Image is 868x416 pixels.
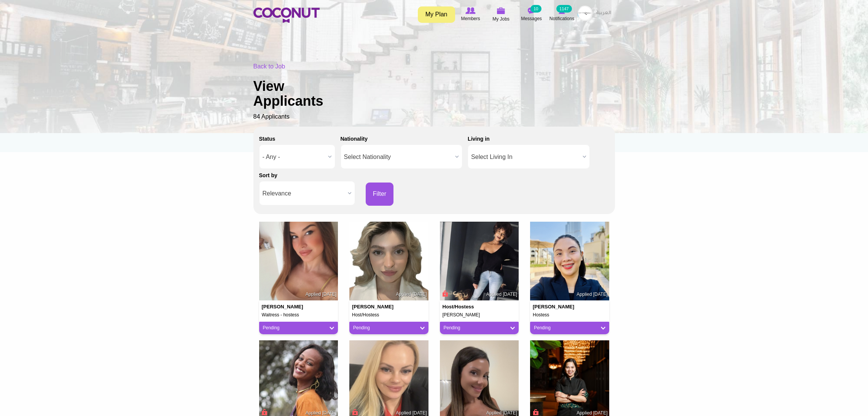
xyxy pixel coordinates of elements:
span: Relevance [263,181,345,206]
span: Notifications [549,15,574,22]
span: Connect to Unlock the Profile [532,408,538,416]
h5: [PERSON_NAME] [443,313,516,318]
h5: Host/Hostess [352,313,426,318]
a: Notifications Notifications 1147 [547,6,577,23]
a: Pending [263,325,334,331]
label: Living in [468,135,490,143]
img: Messages [528,7,535,14]
a: Back to Job [253,63,285,70]
a: My Jobs My Jobs [486,6,516,24]
a: Messages Messages 10 [516,6,547,23]
h4: [PERSON_NAME] [533,304,577,310]
img: Home [253,8,320,23]
img: Zeljka Jovanovic's picture [259,222,338,301]
span: My Jobs [492,15,510,23]
a: Pending [353,325,425,331]
img: My Jobs [497,7,505,14]
img: Anastasia Grebennikova's picture [349,222,428,301]
img: Browse Members [465,7,475,14]
img: sandra Ariga's picture [440,222,519,301]
label: Status [259,135,276,143]
span: - Any - [263,145,325,169]
label: Nationality [341,135,368,143]
span: Messages [521,15,542,22]
h4: Host/Hostess [443,304,487,310]
span: Connect to Unlock the Profile [441,290,448,297]
span: Connect to Unlock the Profile [261,408,268,416]
a: Browse Members Members [456,6,486,23]
a: Pending [444,325,515,331]
span: Select Nationality [344,145,452,169]
span: Connect to Unlock the Profile [351,408,358,416]
button: Filter [366,183,394,206]
label: Sort by [259,171,277,179]
span: Select Living In [471,145,580,169]
h5: Waitress - hostess [262,313,336,318]
a: Pending [534,325,605,331]
a: العربية [592,6,615,21]
h1: View Applicants [253,79,349,109]
span: Members [461,15,480,22]
h5: Hostess [533,313,607,318]
small: 10 [530,5,541,13]
a: My Plan [418,6,455,23]
h4: [PERSON_NAME] [262,304,306,310]
h4: [PERSON_NAME] [352,304,396,310]
img: Aileen Ibarlin's picture [530,222,609,301]
div: 84 Applicants [253,62,615,121]
small: 1147 [556,5,572,13]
